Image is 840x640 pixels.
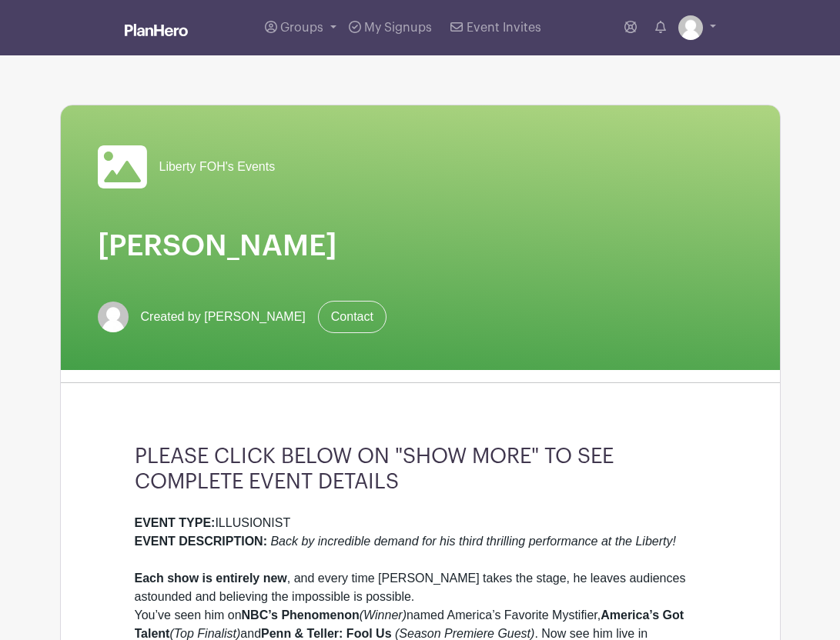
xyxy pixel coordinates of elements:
em: Back by incredible demand for his third thrilling performance at the Liberty! [270,535,675,548]
span: Created by [PERSON_NAME] [141,308,306,326]
em: (Season Premiere Guest) [395,627,534,640]
img: default-ce2991bfa6775e67f084385cd625a349d9dcbb7a52a09fb2fda1e96e2d18dcdb.png [98,302,129,332]
span: Groups [280,22,323,34]
div: ILLUSIONIST [135,514,706,532]
img: logo_white-6c42ec7e38ccf1d336a20a19083b03d10ae64f83f12c07503d8b9e83406b4c7d.svg [125,24,188,36]
span: My Signups [364,22,432,34]
strong: Penn & Teller: Fool Us [261,627,392,640]
a: Contact [318,301,387,333]
em: (Top Finalist) [169,627,240,640]
span: Event Invites [467,22,541,34]
strong: Each show is entirely new [135,572,287,585]
strong: NBC’s Phenomenon [242,608,360,622]
strong: EVENT TYPE: [135,516,216,529]
span: Liberty FOH's Events [159,158,276,176]
strong: EVENT DESCRIPTION: [135,535,267,548]
img: default-ce2991bfa6775e67f084385cd625a349d9dcbb7a52a09fb2fda1e96e2d18dcdb.png [678,15,703,40]
h1: [PERSON_NAME] [98,228,743,264]
h3: PLEASE CLICK BELOW ON "SHOW MORE" TO SEE COMPLETE EVENT DETAILS [135,445,706,495]
em: (Winner) [360,608,407,622]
